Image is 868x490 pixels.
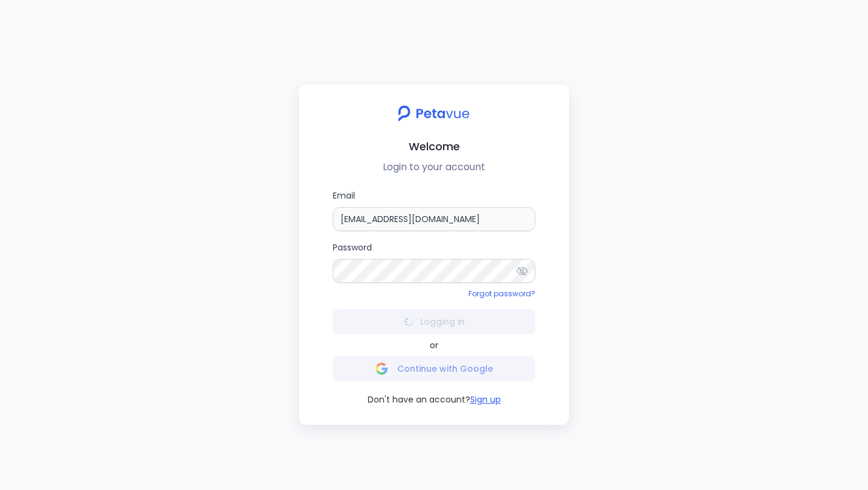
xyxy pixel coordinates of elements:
[468,288,535,299] a: Forgot password?
[333,207,535,231] input: Email
[333,241,535,283] label: Password
[333,259,535,283] input: Password
[470,393,501,406] button: Sign up
[368,393,470,406] span: Don't have an account?
[309,138,559,155] h2: Welcome
[333,189,535,231] label: Email
[390,99,477,128] img: petavue logo
[309,160,559,174] p: Login to your account
[430,339,438,351] span: or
